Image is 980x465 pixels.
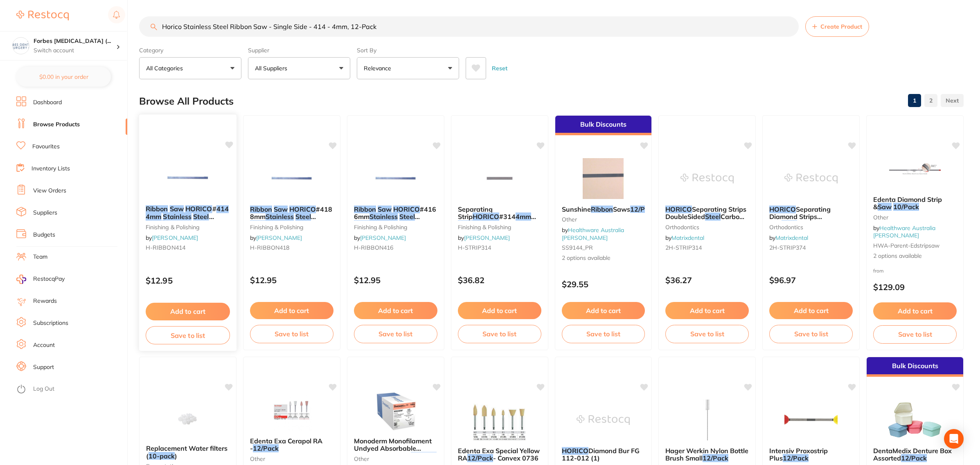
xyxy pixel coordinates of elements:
button: Save to list [354,325,437,343]
em: HORICO [769,205,796,213]
b: Ribbon Saw HORICO #414 4mm Stainless Steel Single Sidex12 [146,205,230,220]
img: Edenta Exa Cerapol RA - 12/Pack [265,390,318,431]
span: HWA-parent-edstripsaw [873,242,939,249]
em: HORICO [473,212,499,221]
b: HORICO Separating Diamond Strips 374 4mm (10) [769,206,853,221]
button: $0.00 in your order [16,67,111,87]
button: Add to cart [665,302,749,319]
span: by [769,234,808,241]
span: 2H-STRIP314 [665,244,702,251]
img: Replacement Water filters (10-pack) [161,397,214,438]
a: Subscriptions [33,319,68,327]
span: (10) [797,220,810,228]
button: Save to list [873,325,957,343]
small: other [873,214,957,221]
a: Inventory Lists [32,165,70,173]
small: orthodontics [665,224,749,230]
span: Carbo D/S x 12 [473,220,520,228]
button: Relevance [357,57,459,79]
em: Saw [878,203,892,211]
b: Edenta Exa Cerapol RA - 12/Pack [250,437,333,452]
em: Ribbon [354,205,376,213]
span: by [562,226,624,241]
small: finishing & polishing [146,224,230,230]
img: Restocq Logo [16,11,69,20]
a: Browse Products [33,121,80,129]
span: by [146,234,198,241]
span: 2H-STRIP374 [769,244,806,251]
img: Ribbon Saw HORICO #418 8mm Stainless Steel Single Sidex12 [265,158,318,199]
small: other [354,456,437,462]
b: HORICO Separating Strips DoubleSided Steel Carbo (12) [665,206,749,221]
em: 10-pack [149,452,175,460]
a: [PERSON_NAME] [464,234,510,241]
em: HORICO [185,205,212,213]
b: Separating Strip HORICO #314 4mm Steel Carbo D/S x 12 [458,206,541,221]
a: Matrixdental [775,234,808,241]
small: other [250,456,333,462]
a: Account [33,341,55,349]
img: HORICO Diamond Bur FG 112-012 (1) [577,400,630,440]
em: HORICO [562,447,588,455]
em: 12/Pack [630,205,656,213]
span: by [458,234,510,241]
b: Hager Werkin Nylon Bottle Brush Small 12/Pack [665,447,749,462]
em: HORICO [289,205,316,213]
em: Single [146,220,165,228]
a: Restocq Logo [16,6,69,25]
label: Sort By [357,47,459,54]
button: Add to cart [562,302,645,319]
span: Separating Strips DoubleSided [665,205,746,221]
span: - Convex 0736 [493,454,538,462]
img: DentaMedix Denture Box Assorted 12/Pack [888,400,942,440]
img: Intensiv Proxostrip Plus 12/Pack [784,400,838,440]
div: Bulk Discounts [867,357,963,377]
em: 12/Pack [783,454,809,462]
em: Single [250,220,269,228]
span: #418 8mm [250,205,332,221]
em: 4mm [516,212,531,221]
a: Matrixdental [671,234,704,241]
button: Add to cart [873,302,957,320]
span: by [250,234,302,241]
span: H-RIBBON418 [250,244,289,251]
a: 1 [908,92,921,109]
a: Healthware Australia [PERSON_NAME] [562,226,624,241]
em: Saw [170,205,184,213]
button: Save to list [146,326,230,344]
em: Saw [274,205,288,213]
span: Sidex12 [269,220,295,228]
span: Separating Strip [458,205,493,221]
span: Replacement Water filters ( [146,444,228,460]
a: Budgets [33,231,55,239]
a: Log Out [33,385,54,393]
b: Monoderm Monofilament Undyed Absorbable Suture PGA-PCL - 12/Pack [354,437,437,452]
b: Replacement Water filters (10-pack) [146,445,230,460]
span: #314 [499,212,516,221]
span: Saws [613,205,630,213]
p: $29.55 [562,279,645,289]
em: 12/Pack [901,454,927,462]
span: Sunshine [562,205,591,213]
em: 12/Pack [467,454,493,462]
p: All Categories [146,64,186,72]
img: HORICO Separating Strips DoubleSided Steel Carbo (12) [680,158,734,199]
a: Dashboard [33,98,62,107]
a: [PERSON_NAME] [256,234,302,241]
button: Add to cart [146,303,230,320]
input: Search Products [139,16,799,37]
span: by [354,234,406,241]
span: Sidex12 [165,220,191,228]
p: Switch account [34,47,116,55]
b: Ribbon Saw HORICO #418 8mm Stainless Steel Single Sidex12 [250,206,333,221]
img: Monoderm Monofilament Undyed Absorbable Suture PGA-PCL - 12/Pack [369,390,422,431]
p: Relevance [364,64,394,72]
small: other [562,216,645,223]
em: 12/Pack [253,444,279,452]
span: H-RIBBON414 [146,244,185,251]
h4: Forbes Dental Surgery (DentalTown 6) [34,37,116,45]
button: Add to cart [250,302,333,319]
span: H-RIBBON416 [354,244,393,251]
p: $36.82 [458,275,541,285]
img: Hager Werkin Nylon Bottle Brush Small 12/Pack [680,400,734,440]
